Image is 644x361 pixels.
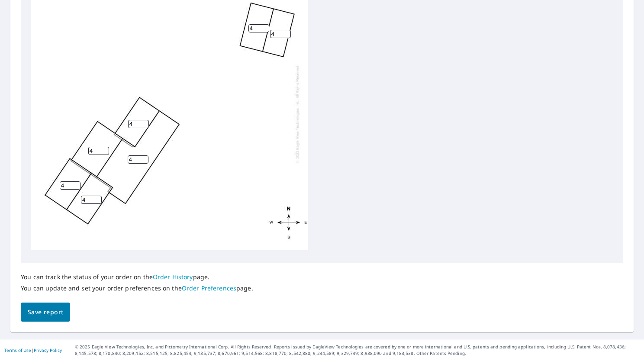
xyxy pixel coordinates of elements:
p: You can update and set your order preferences on the page. [21,284,253,292]
p: | [4,348,62,353]
p: You can track the status of your order on the page. [21,273,253,281]
a: Order History [153,273,193,281]
a: Order Preferences [182,284,236,292]
p: © 2025 Eagle View Technologies, Inc. and Pictometry International Corp. All Rights Reserved. Repo... [75,344,640,357]
button: Save report [21,303,70,322]
a: Privacy Policy [34,347,62,353]
span: Save report [28,307,63,318]
a: Terms of Use [4,347,31,353]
